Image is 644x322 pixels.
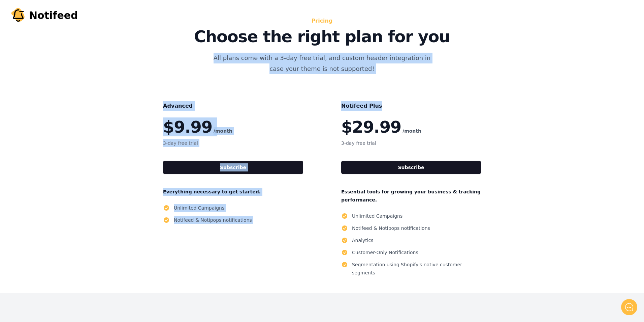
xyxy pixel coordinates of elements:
h3: Notifeed Plus [341,101,481,111]
li: Unlimited Campaigns [163,204,303,212]
h2: Pricing [171,16,473,26]
li: Notifeed & Notipops notifications [163,216,303,224]
h3: Advanced [163,101,303,111]
span: We run on Gist [56,236,85,240]
p: Essential tools for growing your business & tracking performance. [341,188,481,204]
img: Your Company [10,7,26,24]
button: New conversation [5,52,129,66]
span: $29.99 [341,119,401,135]
span: $9.99 [163,119,212,135]
span: /month [402,127,421,135]
button: Subscribe [341,161,481,174]
p: Everything necessary to get started. [163,188,303,196]
p: All plans come with a 3-day free trial, and custom header integration in case your theme is not s... [209,53,435,74]
li: Analytics [341,236,481,244]
li: Notifeed & Notipops notifications [341,224,481,232]
p: Choose the right plan for you [171,28,473,45]
span: Notifeed [29,9,78,22]
p: 3-day free trial [163,139,303,147]
li: Unlimited Campaigns [341,212,481,220]
span: /month [214,127,232,135]
li: Customer-Only Notifications [341,248,481,257]
iframe: gist-messenger-bubble-iframe [621,299,637,315]
p: 3-day free trial [341,139,481,147]
li: Segmentation using Shopify's native customer segments [341,261,481,277]
span: New conversation [43,56,81,61]
button: Subscribe [163,161,303,174]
